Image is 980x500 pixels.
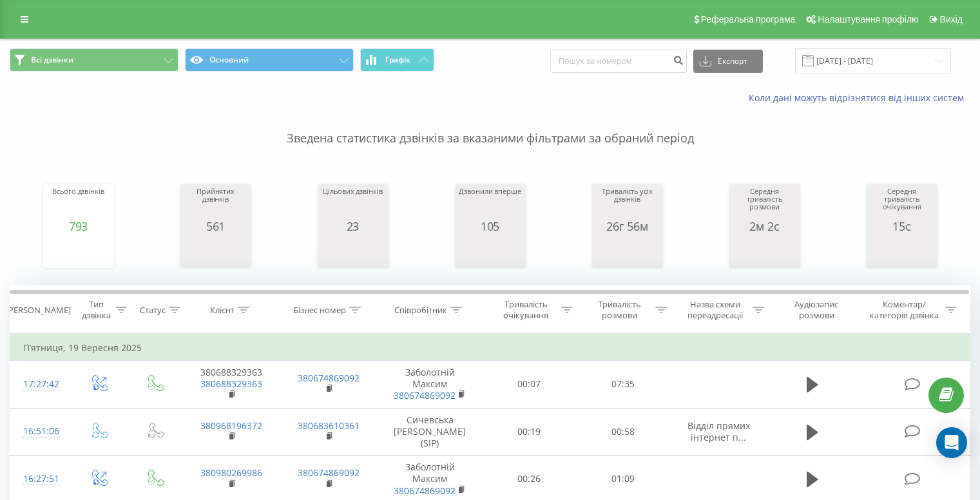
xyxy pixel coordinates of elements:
[298,419,360,432] a: 380683610361
[483,408,576,456] td: 00:19
[298,372,360,384] a: 380674869092
[749,91,970,104] a: Коли дані можуть відрізнятися вiд інших систем
[10,104,970,147] p: Зведена статистика дзвінків за вказаними фільтрами за обраний період
[31,55,73,65] span: Всі дзвінки
[200,419,262,432] a: 380968196372
[140,305,166,316] div: Статус
[936,427,967,458] div: Open Intercom Messenger
[298,466,360,479] a: 380674869092
[867,299,942,321] div: Коментар/категорія дзвінка
[733,187,797,220] div: Середня тривалість розмови
[23,372,57,397] div: 17:27:42
[459,220,521,233] div: 105
[210,305,235,316] div: Клієнт
[23,466,57,492] div: 16:27:51
[52,187,104,220] div: Всього дзвінків
[818,14,918,24] span: Налаштування профілю
[550,50,687,73] input: Пошук за номером
[52,220,104,233] div: 793
[378,408,483,456] td: Сичевська [PERSON_NAME] (SIP)
[870,220,934,233] div: 15с
[595,187,660,220] div: Тривалість усіх дзвінків
[23,419,57,444] div: 16:51:06
[394,389,456,401] a: 380674869092
[687,419,750,443] span: Відділ прямих інтернет п...
[378,361,483,409] td: Заболотній Максим
[576,408,669,456] td: 00:58
[81,299,111,321] div: Тип дзвінка
[200,466,262,479] a: 380980269986
[323,187,382,220] div: Цільових дзвінків
[459,187,521,220] div: Дзвонили вперше
[6,305,71,316] div: [PERSON_NAME]
[588,299,652,321] div: Тривалість розмови
[10,48,178,72] button: Всі дзвінки
[293,305,346,316] div: Бізнес номер
[185,48,354,72] button: Основний
[385,55,410,64] span: Графік
[494,299,559,321] div: Тривалість очікування
[200,378,262,390] a: 380688329363
[323,220,382,233] div: 23
[940,14,963,24] span: Вихід
[10,335,970,361] td: П’ятниця, 19 Вересня 2025
[182,361,280,409] td: 380688329363
[682,299,749,321] div: Назва схеми переадресації
[779,299,854,321] div: Аудіозапис розмови
[184,220,248,233] div: 561
[576,361,669,409] td: 07:35
[733,220,797,233] div: 2м 2с
[483,361,576,409] td: 00:07
[394,305,447,316] div: Співробітник
[360,48,434,72] button: Графік
[870,187,934,220] div: Середня тривалість очікування
[701,14,796,24] span: Реферальна програма
[693,50,763,73] button: Експорт
[184,187,248,220] div: Прийнятих дзвінків
[595,220,660,233] div: 26г 56м
[394,485,456,497] a: 380674869092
